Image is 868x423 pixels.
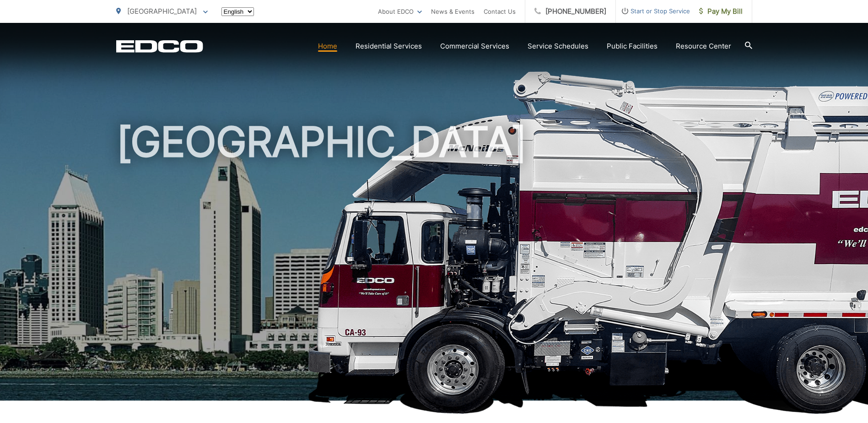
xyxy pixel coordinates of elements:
a: Home [318,41,337,52]
a: Resource Center [676,41,731,52]
a: Contact Us [484,6,516,17]
a: Public Facilities [607,41,658,52]
a: EDCD logo. Return to the homepage. [116,40,203,53]
a: Service Schedules [528,41,588,52]
a: About EDCO [378,6,422,17]
h1: [GEOGRAPHIC_DATA] [116,119,752,409]
a: Commercial Services [440,41,509,52]
span: Pay My Bill [699,6,743,17]
a: News & Events [431,6,474,17]
select: Select a language [221,7,254,16]
a: Residential Services [356,41,422,52]
span: [GEOGRAPHIC_DATA] [127,7,197,16]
